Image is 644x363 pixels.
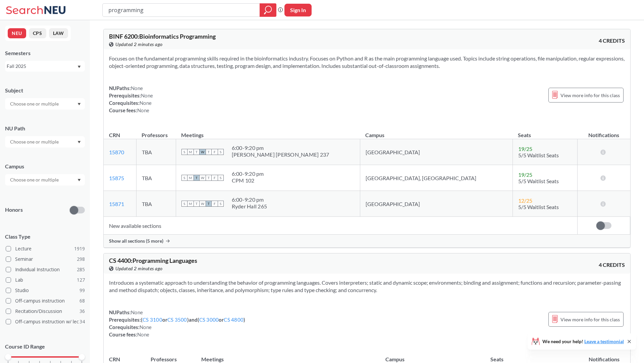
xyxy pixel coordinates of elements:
[6,276,85,284] label: Lab
[5,125,85,132] div: NU Path
[7,63,77,70] div: Fall 2025
[109,309,245,338] div: NUPaths: Prerequisites: ( or ) and ( or ) Corequisites: Course fees:
[5,87,85,94] div: Subject
[109,84,153,114] div: NUPaths: Prerequisites: Corequisites: Course fees:
[232,196,267,203] div: 6:00 - 9:20 pm
[194,201,200,207] span: T
[115,265,163,272] span: Updated 2 minutes ago
[212,201,218,207] span: F
[5,163,85,170] div: Campus
[560,91,620,99] span: View more info for this class
[578,125,630,139] th: Notifications
[194,175,200,181] span: T
[77,266,85,273] span: 285
[518,171,532,178] span: 19 / 25
[109,131,120,139] div: CRN
[5,206,23,214] p: Honors
[181,175,187,181] span: S
[518,152,559,158] span: 5/5 Waitlist Seats
[542,339,624,344] span: We need your help!
[137,107,149,113] span: None
[360,139,513,165] td: [GEOGRAPHIC_DATA]
[7,138,63,146] input: Choose one or multiple
[77,66,81,68] svg: Dropdown arrow
[79,318,85,325] span: 34
[115,41,163,48] span: Updated 2 minutes ago
[136,125,176,139] th: Professors
[7,176,63,184] input: Choose one or multiple
[7,100,63,108] input: Choose one or multiple
[29,28,46,38] button: CPS
[104,235,630,247] div: Show all sections (5 more)
[360,165,513,191] td: [GEOGRAPHIC_DATA], [GEOGRAPHIC_DATA]
[513,125,577,139] th: Seats
[5,98,85,110] div: Dropdown arrow
[206,175,212,181] span: T
[109,175,124,181] a: 15875
[79,297,85,305] span: 68
[109,201,124,207] a: 15871
[360,125,513,139] th: Campus
[6,296,85,305] label: Off-campus instruction
[109,279,625,294] section: Introduces a systematic approach to understanding the behavior of programming languages. Covers i...
[109,356,120,363] div: CRN
[5,49,85,57] div: Semesters
[104,217,578,235] td: New available sections
[176,125,360,139] th: Meetings
[5,343,85,351] p: Course ID Range
[181,149,187,155] span: S
[49,28,68,38] button: LAW
[79,287,85,294] span: 99
[599,37,625,44] span: 4 CREDITS
[140,324,152,330] span: None
[6,317,85,326] label: Off-campus instruction w/ lec
[194,149,200,155] span: T
[187,149,194,155] span: M
[143,317,162,323] a: CS 3100
[8,28,26,38] button: NEU
[218,149,224,155] span: S
[5,61,85,72] div: Fall 2025Dropdown arrow
[6,307,85,316] label: Recitation/Discussion
[518,178,559,184] span: 5/5 Waitlist Seats
[5,233,85,240] span: Class Type
[232,177,264,184] div: CPM 102
[264,5,272,15] svg: magnifying glass
[199,317,219,323] a: CS 3000
[77,255,85,263] span: 298
[131,85,143,91] span: None
[131,309,143,315] span: None
[137,331,149,337] span: None
[212,149,218,155] span: F
[206,149,212,155] span: T
[218,175,224,181] span: S
[77,103,81,106] svg: Dropdown arrow
[200,201,206,207] span: W
[5,174,85,186] div: Dropdown arrow
[109,55,625,70] section: Focuses on the fundamental programming skills required in the bioinformatics industry. Focuses on...
[232,145,329,151] div: 6:00 - 9:20 pm
[232,203,267,210] div: Ryder Hall 265
[518,146,532,152] span: 19 / 25
[187,175,194,181] span: M
[6,286,85,295] label: Studio
[560,315,620,324] span: View more info for this class
[200,175,206,181] span: W
[584,338,624,344] a: Leave a testimonial
[109,149,124,155] a: 15870
[77,276,85,284] span: 127
[136,165,176,191] td: TBA
[6,265,85,274] label: Individual Instruction
[260,3,276,17] div: magnifying glass
[284,4,312,16] button: Sign In
[109,257,197,264] span: CS 4400 : Programming Languages
[108,4,255,16] input: Class, professor, course number, "phrase"
[232,151,329,158] div: [PERSON_NAME] [PERSON_NAME] 237
[140,100,152,106] span: None
[136,191,176,217] td: TBA
[109,238,163,244] span: Show all sections (5 more)
[187,201,194,207] span: M
[136,139,176,165] td: TBA
[518,204,559,210] span: 5/5 Waitlist Seats
[5,136,85,148] div: Dropdown arrow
